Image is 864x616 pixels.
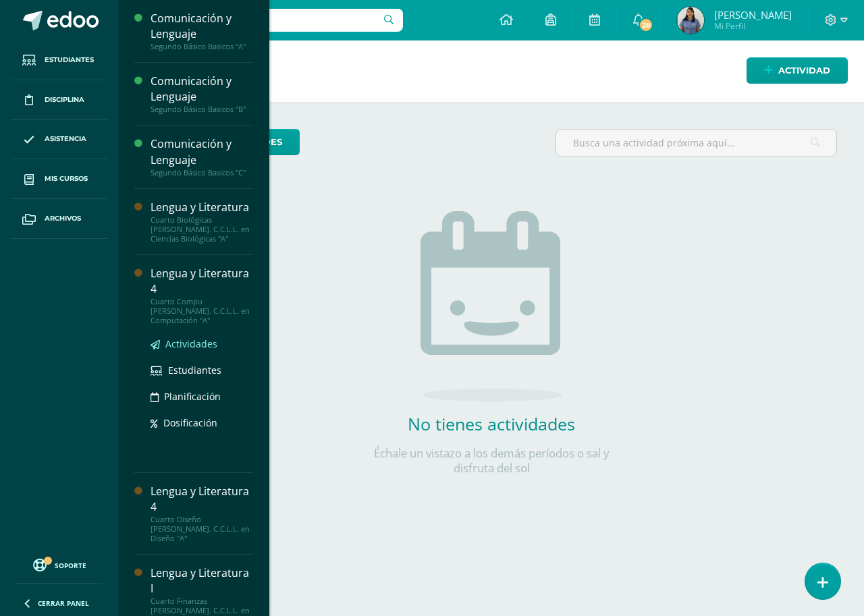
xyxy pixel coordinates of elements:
span: Soporte [55,561,86,570]
a: Actividades [151,336,253,352]
span: Dosificación [163,416,217,429]
input: Busca una actividad próxima aquí... [556,130,836,156]
span: Mi Perfil [714,20,792,32]
div: Segundo Básico Basicos "C" [151,168,253,177]
a: Estudiantes [151,362,253,378]
a: Comunicación y LenguajeSegundo Básico Basicos "A" [151,11,253,51]
div: Cuarto Diseño [PERSON_NAME]. C.C.L.L. en Diseño "A" [151,515,253,543]
img: no_activities.png [421,211,562,401]
span: Estudiantes [45,55,94,65]
div: Cuarto Biológicas [PERSON_NAME]. C.C.L.L. en Ciencias Biológicas "A" [151,215,253,244]
h1: Actividades [135,40,848,102]
div: Segundo Básico Basicos "B" [151,105,253,114]
span: Archivos [45,213,81,224]
p: Échale un vistazo a los demás períodos o sal y disfruta del sol [356,446,626,476]
a: Estudiantes [11,40,108,80]
a: Asistencia [11,120,108,160]
a: Actividad [747,57,848,84]
span: Disciplina [45,94,84,105]
div: Segundo Básico Basicos "A" [151,42,253,51]
a: Soporte [16,555,103,573]
div: Cuarto Compu [PERSON_NAME]. C.C.L.L. en Computación "A" [151,297,253,325]
a: Disciplina [11,80,108,120]
a: Comunicación y LenguajeSegundo Básico Basicos "B" [151,74,253,114]
span: Mis cursos [45,173,88,184]
span: Actividades [165,337,217,350]
div: Lengua y Literatura 4 [151,266,253,297]
div: Comunicación y Lenguaje [151,11,253,42]
div: Lengua y Literatura I [151,565,253,596]
img: 4b1858fdf64a1103fe27823d151ada62.png [677,7,704,34]
span: Actividad [778,58,830,83]
span: Estudiantes [168,364,221,376]
a: Planificación [151,389,253,404]
span: Asistencia [45,134,86,144]
a: Lengua y Literatura 4Cuarto Compu [PERSON_NAME]. C.C.L.L. en Computación "A" [151,266,253,325]
h2: No tienes actividades [356,412,626,435]
a: Dosificación [151,415,253,430]
div: Comunicación y Lenguaje [151,74,253,105]
span: Planificación [164,390,221,403]
a: Comunicación y LenguajeSegundo Básico Basicos "C" [151,136,253,177]
span: 28 [639,18,653,32]
span: Cerrar panel [38,598,89,608]
div: Lengua y Literatura 4 [151,484,253,515]
a: Lengua y Literatura 4Cuarto Diseño [PERSON_NAME]. C.C.L.L. en Diseño "A" [151,484,253,543]
span: [PERSON_NAME] [714,8,792,22]
a: Lengua y LiteraturaCuarto Biológicas [PERSON_NAME]. C.C.L.L. en Ciencias Biológicas "A" [151,200,253,244]
div: Lengua y Literatura [151,200,253,215]
a: Mis cursos [11,159,108,199]
a: Archivos [11,199,108,239]
div: Comunicación y Lenguaje [151,136,253,167]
